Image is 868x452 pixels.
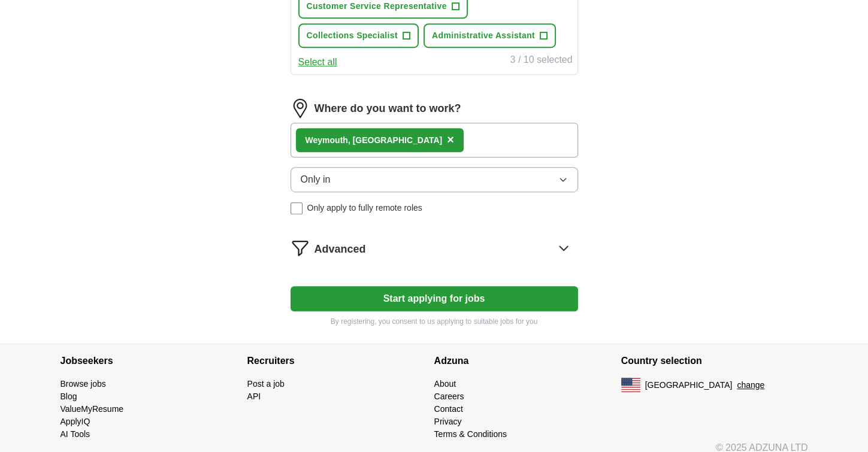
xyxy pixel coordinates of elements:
button: Start applying for jobs [291,286,578,311]
p: By registering, you consent to us applying to suitable jobs for you [291,316,578,327]
a: Careers [434,392,464,401]
h4: Country selection [621,344,808,378]
a: Privacy [434,417,462,426]
button: × [447,131,454,149]
a: Terms & Conditions [434,429,507,439]
span: [GEOGRAPHIC_DATA] [645,379,733,392]
input: Only apply to fully remote roles [291,202,303,214]
strong: Weymou [306,135,340,145]
button: Select all [298,55,337,69]
a: Post a job [247,379,285,389]
button: Collections Specialist [298,23,419,48]
a: API [247,392,261,401]
span: Collections Specialist [307,29,398,42]
a: ApplyIQ [61,417,90,426]
img: US flag [621,378,640,392]
a: Browse jobs [61,379,106,389]
label: Where do you want to work? [314,101,461,117]
a: Blog [61,392,77,401]
img: location.png [291,99,310,118]
span: Advanced [314,241,366,257]
a: Contact [434,404,463,414]
button: change [737,379,764,392]
span: Administrative Assistant [432,29,535,42]
a: ValueMyResume [61,404,124,414]
span: × [447,133,454,146]
a: About [434,379,456,389]
div: th, [GEOGRAPHIC_DATA] [306,134,443,147]
span: Only in [301,172,331,187]
a: AI Tools [61,429,90,439]
button: Administrative Assistant [424,23,556,48]
span: Only apply to fully remote roles [307,202,422,214]
div: 3 / 10 selected [510,53,572,69]
img: filter [291,238,310,257]
button: Only in [291,167,578,192]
